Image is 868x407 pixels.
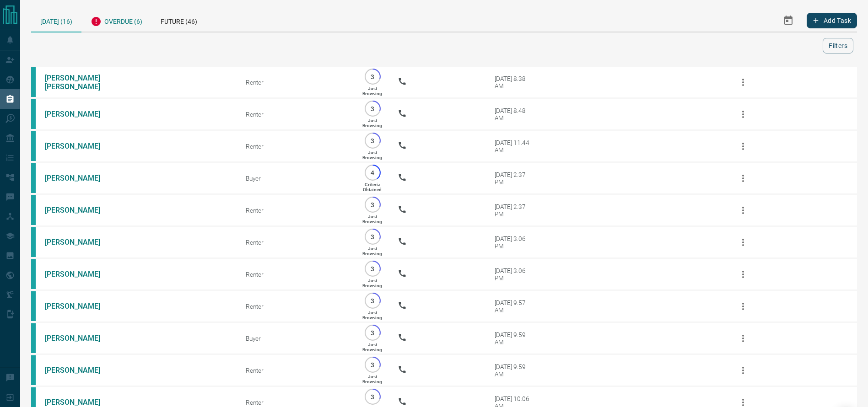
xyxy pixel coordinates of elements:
div: Future (46) [151,9,206,32]
div: condos.ca [31,99,36,129]
div: [DATE] 3:06 PM [495,235,534,250]
p: Criteria Obtained [363,182,382,192]
div: condos.ca [31,291,36,321]
div: [DATE] 2:37 PM [495,171,534,186]
div: Buyer [246,175,347,182]
p: 3 [369,265,376,272]
div: [DATE] 11:44 AM [495,139,534,154]
div: Buyer [246,335,347,342]
a: [PERSON_NAME] [45,206,113,214]
button: Filters [823,38,853,54]
p: 3 [369,201,376,208]
p: 3 [369,105,376,112]
div: condos.ca [31,227,36,257]
p: Just Browsing [362,118,382,128]
a: [PERSON_NAME] [45,270,113,278]
div: Renter [246,399,347,406]
div: Renter [246,143,347,150]
div: [DATE] (16) [31,9,81,32]
div: Renter [246,79,347,86]
div: condos.ca [31,195,36,225]
div: [DATE] 9:59 AM [495,363,534,378]
a: [PERSON_NAME] [45,142,113,150]
p: Just Browsing [362,278,382,288]
div: Renter [246,271,347,278]
div: condos.ca [31,67,36,97]
p: 3 [369,137,376,144]
p: Just Browsing [362,342,382,352]
p: 3 [369,297,376,304]
div: Renter [246,367,347,374]
p: Just Browsing [362,246,382,256]
a: [PERSON_NAME] [PERSON_NAME] [45,74,113,91]
div: [DATE] 8:48 AM [495,107,534,122]
div: [DATE] 9:57 AM [495,299,534,314]
div: [DATE] 3:06 PM [495,267,534,282]
p: 3 [369,329,376,336]
a: [PERSON_NAME] [45,334,113,343]
p: 3 [369,393,376,400]
div: condos.ca [31,355,36,385]
a: [PERSON_NAME] [45,174,113,182]
p: 3 [369,361,376,368]
div: [DATE] 9:59 AM [495,331,534,346]
div: Renter [246,207,347,214]
div: [DATE] 8:38 AM [495,75,534,90]
div: Overdue (6) [81,9,151,32]
p: Just Browsing [362,150,382,160]
p: 3 [369,73,376,80]
div: Renter [246,111,347,118]
p: Just Browsing [362,310,382,320]
div: Renter [246,303,347,310]
div: Renter [246,239,347,246]
a: [PERSON_NAME] [45,398,113,407]
p: Just Browsing [362,374,382,384]
a: [PERSON_NAME] [45,366,113,375]
div: condos.ca [31,259,36,289]
p: Just Browsing [362,86,382,96]
button: Select Date Range [777,10,799,32]
a: [PERSON_NAME] [45,238,113,246]
button: Add Task [807,13,857,28]
p: Just Browsing [362,214,382,224]
div: [DATE] 2:37 PM [495,203,534,218]
p: 3 [369,233,376,240]
a: [PERSON_NAME] [45,302,113,311]
div: condos.ca [31,131,36,161]
a: [PERSON_NAME] [45,110,113,118]
div: condos.ca [31,163,36,193]
div: condos.ca [31,323,36,353]
p: 4 [369,169,376,176]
